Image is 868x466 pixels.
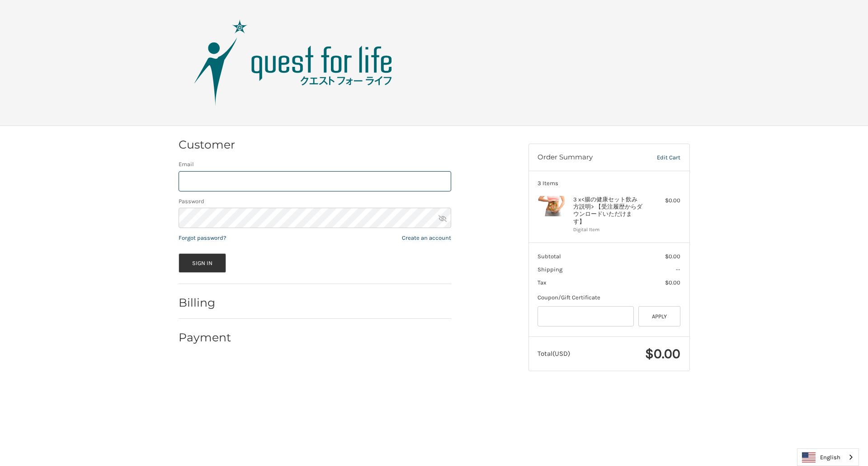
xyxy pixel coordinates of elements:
h4: 3 x <腸の健康セット飲み方説明> 【受注履歴からダウンロードいただけます】 [573,196,642,225]
h2: Customer [179,138,235,152]
li: Digital Item [573,226,642,234]
h3: 3 Items [538,180,680,187]
button: Sign In [179,253,226,273]
span: Subtotal [538,253,561,260]
span: -- [676,266,680,273]
h2: Payment [179,331,231,345]
a: Forgot password? [179,234,226,241]
div: Coupon/Gift Certificate [538,293,680,302]
label: Password [179,197,451,206]
img: Quest Group [180,18,406,108]
aside: Language selected: English [797,448,859,466]
h3: Order Summary [538,153,638,162]
span: $0.00 [665,253,680,260]
span: Total (USD) [538,349,570,358]
span: $0.00 [665,279,680,286]
label: Email [179,160,451,169]
span: Shipping [538,266,562,273]
input: Gift Certificate or Coupon Code [538,306,634,326]
a: Edit Cart [638,153,680,162]
span: $0.00 [645,345,680,362]
div: Language [797,448,859,466]
span: Tax [538,279,547,286]
button: Apply [638,306,681,326]
a: English [797,449,859,466]
div: $0.00 [645,196,680,205]
h2: Billing [179,296,231,310]
a: Create an account [402,234,451,241]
